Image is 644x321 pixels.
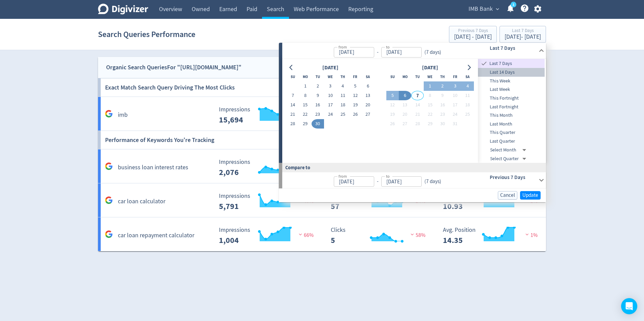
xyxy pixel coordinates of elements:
[449,81,461,91] button: 3
[299,119,312,129] button: 29
[478,68,545,77] div: Last 14 Days
[436,91,449,100] button: 9
[466,4,501,14] button: IMB Bank
[287,119,299,129] button: 28
[399,110,411,119] button: 20
[464,63,474,72] button: Go to next month
[216,193,317,211] svg: Impressions 5,791
[336,81,349,91] button: 4
[436,119,449,129] button: 30
[478,103,545,111] div: Last Fortnight
[98,217,546,251] a: car loan repayment calculator Impressions 1,004 Impressions 1,004 66% Clicks 5 Clicks 5 58% Avg. ...
[98,97,546,131] a: imb Impressions 15,694 Impressions 15,694 21% Clicks 4,534 Clicks 4,534 19% Avg. Position 3.11 Av...
[478,77,545,85] div: This Week
[362,110,374,119] button: 27
[349,110,361,119] button: 26
[478,86,545,93] span: Last Week
[409,232,425,239] span: 58%
[424,81,436,91] button: 1
[478,128,545,137] div: This Quarter
[461,100,474,110] button: 18
[336,110,349,119] button: 25
[490,146,529,154] div: Select Month
[422,178,441,185] div: ( 7 days )
[336,100,349,110] button: 18
[98,183,546,217] a: car loan calculator Impressions 5,791 Impressions 5,791 47% Clicks 57 Clicks 57 24% Avg. Position...
[436,100,449,110] button: 16
[411,72,424,81] th: Tuesday
[336,72,349,81] th: Thursday
[490,44,536,52] h6: Last 7 Days
[449,91,461,100] button: 10
[411,91,424,100] button: 7
[454,34,492,40] div: [DATE] - [DATE]
[299,100,312,110] button: 15
[478,94,545,103] div: This Fortnight
[478,95,545,102] span: This Fortnight
[386,110,399,119] button: 19
[409,232,416,237] img: negative-performance.svg
[399,91,411,100] button: 6
[386,91,399,100] button: 5
[106,63,241,72] div: Organic Search Queries For "[URL][DOMAIN_NAME]"
[339,173,347,179] label: from
[118,164,188,172] h5: business loan interest rates
[327,227,428,245] svg: Clicks 5
[436,81,449,91] button: 2
[362,100,374,110] button: 20
[386,100,399,110] button: 12
[461,91,474,100] button: 11
[324,100,336,110] button: 17
[312,110,324,119] button: 23
[513,2,514,7] text: 1
[411,100,424,110] button: 14
[282,172,546,188] div: from-to(7 days)Previous 7 Days
[299,91,312,100] button: 8
[478,138,545,145] span: Last Quarter
[287,63,296,72] button: Go to previous month
[488,60,545,67] span: Last 7 Days
[436,72,449,81] th: Thursday
[362,81,374,91] button: 6
[505,34,541,40] div: [DATE] - [DATE]
[105,78,235,97] h6: Exact Match Search Query Driving The Most Clicks
[324,91,336,100] button: 10
[297,232,304,237] img: negative-performance.svg
[320,63,341,72] div: [DATE]
[454,28,492,34] div: Previous 7 Days
[424,119,436,129] button: 29
[282,59,546,163] div: from-to(7 days)Last 7 Days
[411,119,424,129] button: 28
[118,198,165,206] h5: car loan calculator
[449,26,497,43] button: Previous 7 Days[DATE] - [DATE]
[282,43,546,59] div: from-to(7 days)Last 7 Days
[312,81,324,91] button: 2
[312,91,324,100] button: 9
[399,72,411,81] th: Monday
[98,149,546,183] a: business loan interest rates Impressions 2,076 Impressions 2,076 6% Clicks 1 Clicks 1 80% Avg. Po...
[324,72,336,81] th: Wednesday
[461,110,474,119] button: 25
[424,100,436,110] button: 15
[216,227,317,245] svg: Impressions 1,004
[386,119,399,129] button: 26
[362,72,374,81] th: Saturday
[424,91,436,100] button: 8
[478,59,545,68] div: Last 7 Days
[287,100,299,110] button: 14
[386,72,399,81] th: Sunday
[324,110,336,119] button: 24
[420,63,440,72] div: [DATE]
[478,85,545,94] div: Last Week
[386,44,390,50] label: to
[440,227,541,245] svg: Avg. Position 14.35
[299,81,312,91] button: 1
[478,103,545,111] span: Last Fortnight
[399,100,411,110] button: 13
[478,59,545,163] nav: presets
[461,81,474,91] button: 4
[449,100,461,110] button: 17
[461,72,474,81] th: Saturday
[297,232,314,239] span: 66%
[449,119,461,129] button: 31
